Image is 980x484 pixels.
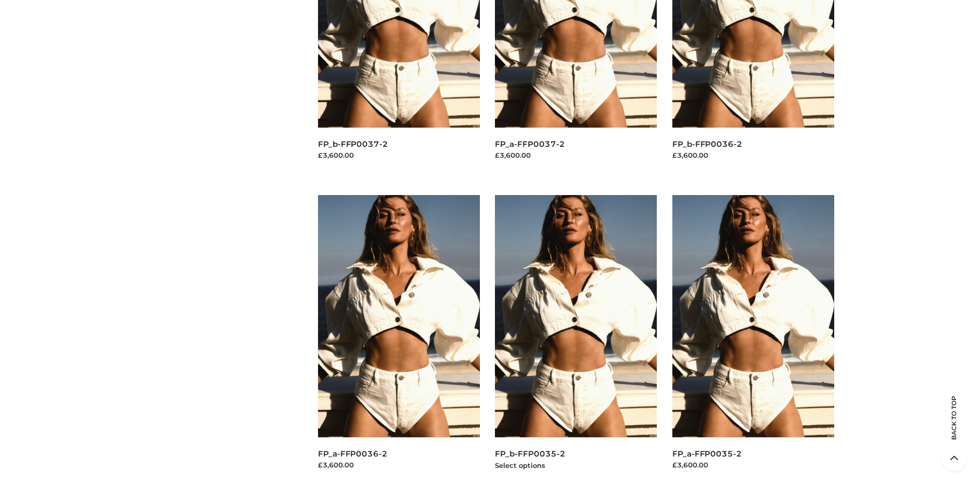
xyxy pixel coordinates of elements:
a: FP_a-FFP0036-2 [318,449,388,459]
a: FP_b-FFP0036-2 [672,139,742,149]
a: FP_b-FFP0035-2 [495,449,565,459]
div: £3,600.00 [672,150,834,160]
a: FP_a-FFP0035-2 [672,449,742,459]
div: £3,600.00 [495,150,657,160]
a: FP_a-FFP0037-2 [495,139,564,149]
div: £3,600.00 [318,150,480,160]
div: £3,600.00 [318,460,480,470]
a: FP_b-FFP0037-2 [318,139,388,149]
span: Back to top [941,414,967,440]
a: Select options [495,461,545,469]
div: £3,600.00 [672,460,834,470]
